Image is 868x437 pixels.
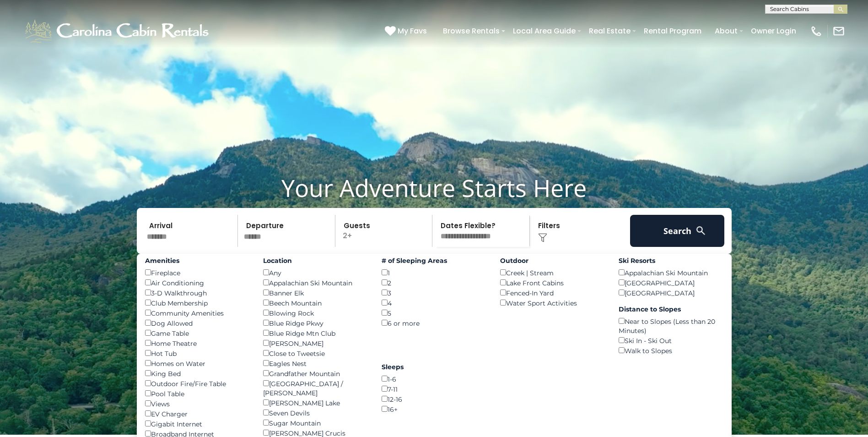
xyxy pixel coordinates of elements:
div: Sugar Mountain [263,418,368,428]
div: 1 [382,268,486,278]
span: My Favs [398,25,427,37]
label: Distance to Slopes [619,305,723,314]
div: Pool Table [145,388,250,399]
a: Real Estate [584,23,635,39]
div: Air Conditioning [145,278,250,288]
div: Dog Allowed [145,318,250,328]
label: Location [263,256,368,265]
div: Walk to Slopes [619,345,723,355]
div: 3-D Walkthrough [145,288,250,298]
div: Ski In - Ski Out [619,335,723,345]
div: Water Sport Activities [500,298,605,308]
div: [PERSON_NAME] [263,338,368,348]
div: [GEOGRAPHIC_DATA] / [PERSON_NAME] [263,378,368,398]
div: Seven Devils [263,408,368,418]
div: Beech Mountain [263,298,368,308]
p: 2+ [338,215,432,247]
a: Local Area Guide [508,23,580,39]
a: Browse Rentals [438,23,504,39]
div: Blue Ridge Mtn Club [263,328,368,338]
div: Gigabit Internet [145,419,250,429]
a: Owner Login [746,23,801,39]
div: Close to Tweetsie [263,348,368,358]
div: Views [145,399,250,409]
div: Blue Ridge Pkwy [263,318,368,328]
div: 7-11 [382,384,486,394]
div: Eagles Nest [263,358,368,368]
div: [GEOGRAPHIC_DATA] [619,278,723,288]
div: Game Table [145,328,250,338]
div: EV Charger [145,409,250,419]
div: 6 or more [382,318,486,328]
div: [PERSON_NAME] Lake [263,398,368,408]
div: Home Theatre [145,338,250,348]
div: 5 [382,308,486,318]
label: Ski Resorts [619,256,723,265]
label: Outdoor [500,256,605,265]
div: Fenced-In Yard [500,288,605,298]
div: Near to Slopes (Less than 20 Minutes) [619,316,723,335]
div: Appalachian Ski Mountain [619,268,723,278]
div: Fireplace [145,268,250,278]
div: 3 [382,288,486,298]
div: 2 [382,278,486,288]
img: phone-regular-white.png [810,25,823,38]
div: Creek | Stream [500,268,605,278]
a: My Favs [385,25,429,37]
div: Outdoor Fire/Fire Table [145,378,250,388]
label: # of Sleeping Areas [382,256,486,265]
img: search-regular-white.png [695,225,706,236]
div: Grandfather Mountain [263,368,368,378]
div: [GEOGRAPHIC_DATA] [619,288,723,298]
img: filter--v1.png [538,233,547,242]
button: Search [630,215,725,247]
div: Blowing Rock [263,308,368,318]
img: mail-regular-white.png [832,25,845,38]
div: Community Amenities [145,308,250,318]
div: Homes on Water [145,358,250,368]
a: About [710,23,742,39]
div: King Bed [145,368,250,378]
div: 1-6 [382,374,486,384]
div: Hot Tub [145,348,250,358]
div: 16+ [382,404,486,414]
h1: Your Adventure Starts Here [7,174,861,202]
div: 4 [382,298,486,308]
div: Club Membership [145,298,250,308]
div: 12-16 [382,394,486,404]
div: Banner Elk [263,288,368,298]
label: Sleeps [382,362,486,371]
div: Appalachian Ski Mountain [263,278,368,288]
div: Any [263,268,368,278]
a: Rental Program [639,23,706,39]
label: Amenities [145,256,250,265]
img: White-1-1-2.png [23,17,213,45]
div: Lake Front Cabins [500,278,605,288]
